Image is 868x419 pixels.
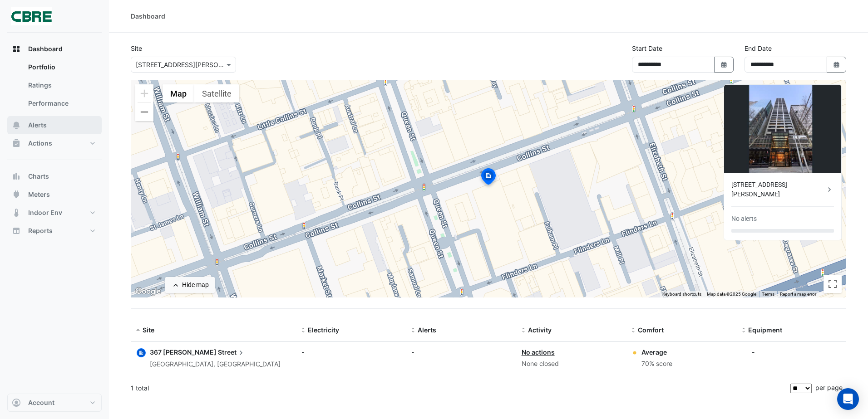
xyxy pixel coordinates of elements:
div: None closed [522,359,621,369]
div: 1 total [131,377,789,400]
a: Portfolio [21,58,102,76]
span: Meters [28,190,50,199]
span: Street [218,347,246,357]
span: Activity [528,326,552,334]
span: Electricity [308,326,339,334]
app-icon: Reports [12,226,21,235]
div: [GEOGRAPHIC_DATA], [GEOGRAPHIC_DATA] [150,359,281,370]
button: Show street map [163,84,194,102]
span: Alerts [28,121,47,130]
img: Company Logo [11,7,52,25]
fa-icon: Select Date [833,61,841,68]
span: Dashboard [28,44,63,54]
span: Equipment [748,326,782,334]
span: Indoor Env [28,208,62,217]
button: Toggle fullscreen view [824,275,842,293]
button: Zoom out [135,103,153,121]
label: End Date [745,44,772,53]
button: Reports [7,222,102,240]
app-icon: Actions [12,139,21,148]
div: Average [641,347,672,357]
app-icon: Meters [12,190,21,199]
div: [STREET_ADDRESS][PERSON_NAME] [731,180,825,199]
app-icon: Indoor Env [12,208,21,217]
span: per page [815,384,843,391]
span: Alerts [418,326,436,334]
button: Show satellite imagery [194,84,239,102]
span: Site [143,326,154,334]
div: Open Intercom Messenger [837,388,859,410]
button: Indoor Env [7,204,102,222]
span: 367 [PERSON_NAME] [150,348,217,356]
a: Terms (opens in new tab) [762,292,774,297]
button: Meters [7,185,102,204]
button: Keyboard shortcuts [662,291,701,297]
label: Start Date [632,44,662,53]
fa-icon: Select Date [720,61,728,68]
span: Actions [28,139,52,148]
button: Zoom in [135,84,153,102]
app-icon: Charts [12,172,21,181]
div: - [411,347,510,357]
div: - [301,347,400,357]
span: Account [28,398,54,407]
div: - [752,347,755,357]
span: Map data ©2025 Google [707,292,756,297]
img: Google [133,286,163,297]
button: Alerts [7,116,102,134]
button: Account [7,394,102,412]
span: Comfort [638,326,664,334]
img: site-pin-selected.svg [478,167,498,189]
a: Ratings [21,76,102,94]
a: Open this area in Google Maps (opens a new window) [133,286,163,297]
button: Hide map [165,277,215,293]
div: Dashboard [7,58,102,116]
span: Charts [28,172,49,181]
span: Reports [28,226,53,235]
div: Dashboard [131,11,165,21]
img: 367 Collins Street [724,85,841,173]
label: Site [131,44,142,53]
a: Performance [21,94,102,112]
button: Dashboard [7,40,102,58]
app-icon: Dashboard [12,44,21,54]
button: Charts [7,167,102,185]
a: No actions [522,348,555,356]
div: No alerts [731,214,757,224]
a: Report a map error [780,292,816,297]
button: Actions [7,134,102,152]
div: Hide map [182,280,209,290]
div: 70% score [641,359,672,369]
app-icon: Alerts [12,121,21,130]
